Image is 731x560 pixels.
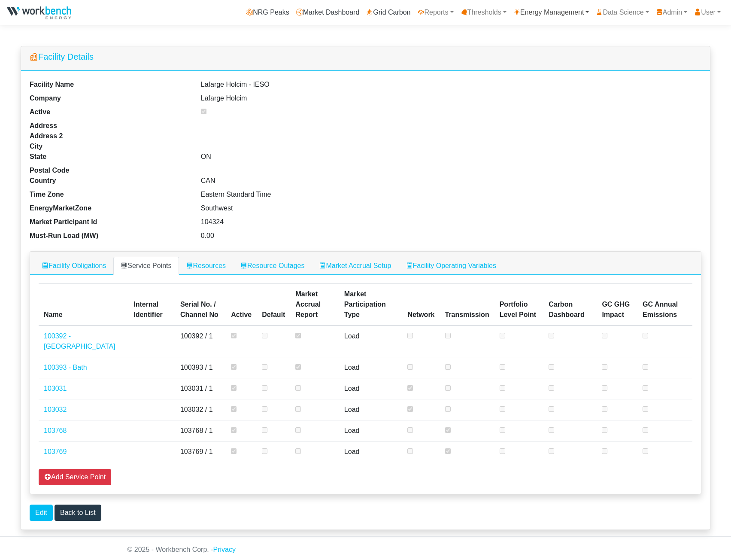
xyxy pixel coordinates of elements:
[39,469,111,485] button: Add Service Point
[175,420,226,441] td: 103768 / 1
[23,217,194,231] dt: Market Participant Id
[339,420,403,441] td: Load
[402,283,440,326] th: Network
[339,399,403,420] td: Load
[175,378,226,399] td: 103031 / 1
[257,283,290,326] th: Default
[194,152,708,162] dd: ON
[494,283,544,326] th: Portfolio Level Point
[194,203,708,213] dd: Southwest
[194,231,708,241] dd: 0.00
[23,141,194,152] dt: City
[440,283,494,326] th: Transmission
[175,326,226,357] td: 100392 / 1
[23,152,194,165] dt: State
[23,79,194,93] dt: Facility Name
[23,203,194,217] dt: EnergyMarketZone
[175,399,226,420] td: 103032 / 1
[543,283,597,326] th: Carbon Dashboard
[23,131,194,141] dt: Address 2
[194,176,708,186] dd: CAN
[339,326,403,357] td: Load
[23,107,194,121] dt: Active
[233,257,312,275] a: Resource Outages
[23,121,194,131] dt: Address
[113,257,179,275] a: Service Points
[55,505,101,521] a: Back to List
[510,4,593,21] a: Energy Management
[23,231,194,244] dt: Must-Run Load (MW)
[44,385,67,392] a: 103031
[44,406,67,413] a: 103032
[44,332,115,350] a: 100392 - [GEOGRAPHIC_DATA]
[592,4,652,21] a: Data Science
[34,257,113,275] a: Facility Obligations
[339,441,403,462] td: Load
[339,357,403,378] td: Load
[637,283,692,326] th: GC Annual Emissions
[597,283,637,326] th: GC GHG Impact
[7,6,71,19] img: NRGPeaks.png
[39,283,128,326] th: Name
[179,257,233,275] a: Resources
[23,165,194,176] dt: Postal Code
[399,257,504,275] a: Facility Operating Variables
[23,176,194,189] dt: Country
[226,283,257,326] th: Active
[243,4,292,21] a: NRG Peaks
[194,93,708,103] dd: Lafarge Holcim
[30,52,701,62] h5: Facility Details
[213,546,236,553] a: Privacy
[194,79,708,90] dd: Lafarge Holcim - IESO
[414,4,457,21] a: Reports
[44,427,67,434] a: 103768
[312,257,398,275] a: Market Accrual Setup
[175,357,226,378] td: 100393 / 1
[128,283,175,326] th: Internal Identifier
[194,189,708,200] dd: Eastern Standard Time
[175,441,226,462] td: 103769 / 1
[290,283,339,326] th: Market Accrual Report
[363,4,414,21] a: Grid Carbon
[339,283,403,326] th: Market Participation Type
[44,364,87,371] a: 100393 - Bath
[30,505,53,521] a: Edit
[23,189,194,203] dt: Time Zone
[339,378,403,399] td: Load
[175,283,226,326] th: Serial No. / Channel No
[44,448,67,455] a: 103769
[194,217,708,227] dd: 104324
[691,4,724,21] a: User
[652,4,691,21] a: Admin
[293,4,363,21] a: Market Dashboard
[457,4,510,21] a: Thresholds
[23,93,194,107] dt: Company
